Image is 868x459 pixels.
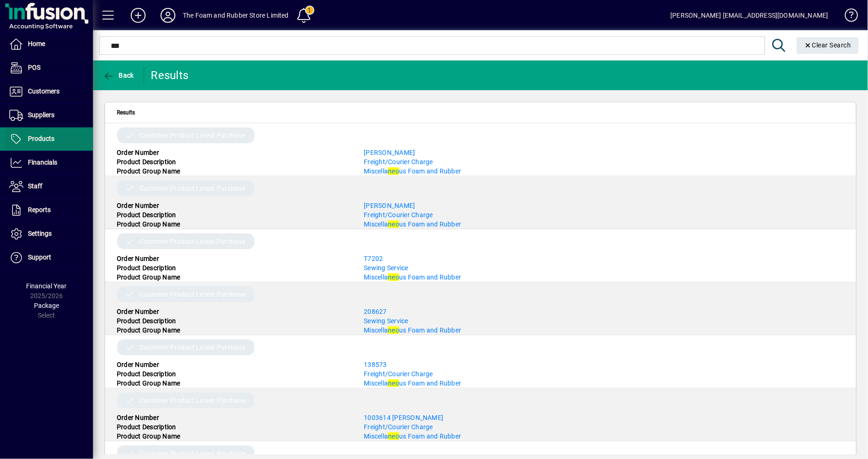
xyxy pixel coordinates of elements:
span: Customer Product Latest Purchase [140,131,245,140]
span: Suppliers [28,111,54,119]
div: Product Description [110,157,357,166]
a: Freight/Courier Charge [364,370,433,378]
a: Settings [5,222,93,246]
div: Product Group Name [110,273,357,282]
span: Miscella us Foam and Rubber [364,379,461,387]
div: Product Group Name [110,379,357,388]
a: Freight/Courier Charge [364,423,433,431]
a: Freight/Courier Charge [364,211,433,219]
span: Settings [28,230,52,237]
app-page-header-button: Back [93,67,144,84]
em: neo [388,379,399,387]
div: Product Group Name [110,326,357,335]
span: Miscella us Foam and Rubber [364,167,461,175]
a: Home [5,33,93,56]
a: [PERSON_NAME] [364,149,415,156]
div: Order Number [110,360,357,369]
a: Miscellaneous Foam and Rubber [364,273,461,281]
a: Suppliers [5,104,93,127]
span: Customers [28,87,60,95]
div: Product Description [110,316,357,326]
span: Package [34,302,59,309]
span: Customer Product Latest Purchase [140,184,245,193]
div: Product Group Name [110,166,357,176]
span: POS [28,64,40,71]
span: Miscella us Foam and Rubber [364,273,461,281]
span: Miscella us Foam and Rubber [364,220,461,228]
button: Profile [153,7,183,24]
a: Knowledge Base [838,2,856,32]
a: Reports [5,199,93,222]
div: Product Description [110,210,357,220]
span: Products [28,135,54,142]
a: Customers [5,80,93,103]
div: The Foam and Rubber Store Limited [183,8,289,23]
span: Customer Product Latest Purchase [140,237,245,246]
span: Clear Search [804,41,852,49]
a: Financials [5,151,93,174]
em: neo [388,220,399,228]
div: Product Group Name [110,432,357,441]
span: Customer Product Latest Purchase [140,396,245,405]
span: Back [103,72,134,79]
a: 208627 [364,308,387,315]
span: Support [28,253,51,261]
div: Product Description [110,422,357,432]
span: Customer Product Latest Purchase [140,449,245,458]
div: Product Description [110,263,357,273]
a: POS [5,56,93,80]
a: Sewing Service [364,264,408,272]
a: Staff [5,175,93,198]
a: 138573 [364,361,387,368]
span: Financial Year [27,282,67,290]
a: [PERSON_NAME] [364,202,415,209]
div: Order Number [110,413,357,422]
a: Miscellaneous Foam and Rubber [364,432,461,440]
em: neo [388,167,399,175]
span: Financials [28,159,57,166]
a: Miscellaneous Foam and Rubber [364,326,461,334]
button: Back [100,67,136,84]
span: Home [28,40,45,47]
a: 1003614 [PERSON_NAME] [364,414,443,421]
span: Customer Product Latest Purchase [140,290,245,299]
span: Miscella us Foam and Rubber [364,326,461,334]
em: neo [388,432,399,440]
span: Miscella us Foam and Rubber [364,432,461,440]
a: Miscellaneous Foam and Rubber [364,220,461,228]
div: [PERSON_NAME] [EMAIL_ADDRESS][DOMAIN_NAME] [671,8,828,23]
div: Results [151,68,191,83]
a: Support [5,246,93,269]
a: Products [5,127,93,151]
span: Results [117,107,135,118]
div: Order Number [110,148,357,157]
a: Miscellaneous Foam and Rubber [364,379,461,387]
button: Clear [797,37,859,54]
a: Miscellaneous Foam and Rubber [364,167,461,175]
div: Product Description [110,369,357,379]
div: Product Group Name [110,220,357,229]
a: Sewing Service [364,317,408,325]
div: Order Number [110,307,357,316]
button: Add [123,7,153,24]
a: Freight/Courier Charge [364,158,433,166]
span: Reports [28,206,51,213]
span: Staff [28,182,42,190]
a: T7202 [364,255,383,262]
em: neo [388,273,399,281]
span: Customer Product Latest Purchase [140,343,245,352]
em: neo [388,326,399,334]
div: Order Number [110,254,357,263]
